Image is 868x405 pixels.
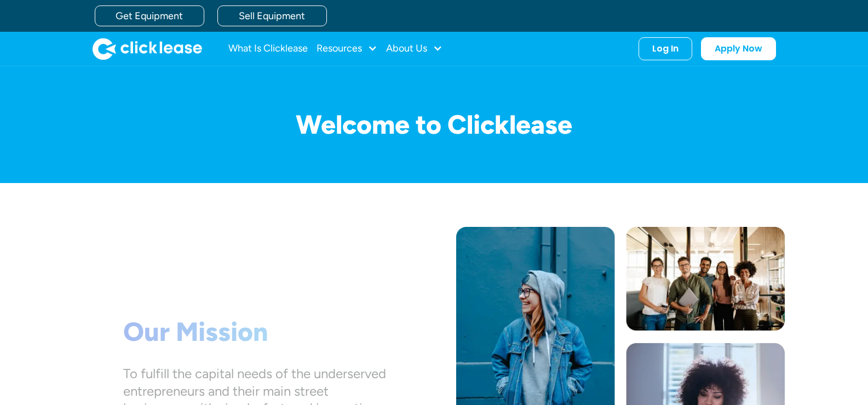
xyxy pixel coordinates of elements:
[95,5,204,26] a: Get Equipment
[652,43,679,54] div: Log In
[84,110,785,139] h1: Welcome to Clicklease
[228,38,308,60] a: What Is Clicklease
[217,5,327,26] a: Sell Equipment
[701,37,776,60] a: Apply Now
[93,38,202,60] img: Clicklease logo
[123,316,386,348] h1: Our Mission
